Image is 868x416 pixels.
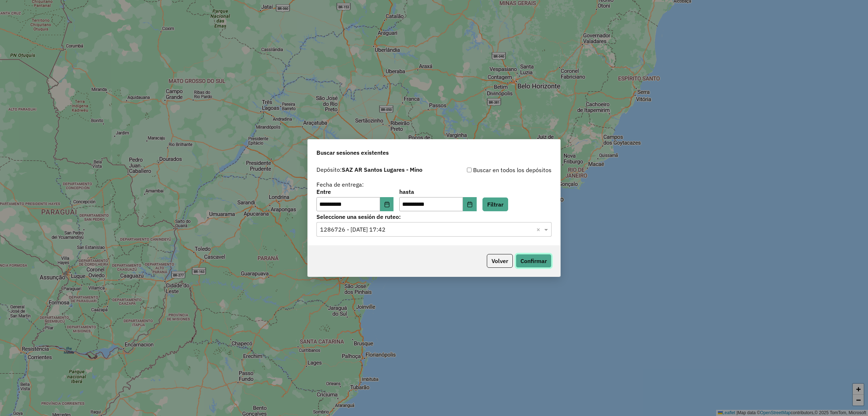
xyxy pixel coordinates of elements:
[487,254,513,268] button: Volver
[316,148,389,157] span: Buscar sesiones existentes
[482,197,508,211] button: Filtrar
[316,180,364,189] label: Fecha de entrega:
[342,166,422,173] strong: SAZ AR Santos Lugares - Mino
[516,254,552,268] button: Confirmar
[316,187,393,196] label: Entre
[434,166,552,174] div: Buscar en todos los depósitos
[316,212,552,221] label: Seleccione una sesión de ruteo:
[536,225,542,234] span: Clear all
[399,187,476,196] label: hasta
[463,197,477,212] button: Choose Date
[316,165,422,174] label: Depósito:
[380,197,394,212] button: Choose Date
